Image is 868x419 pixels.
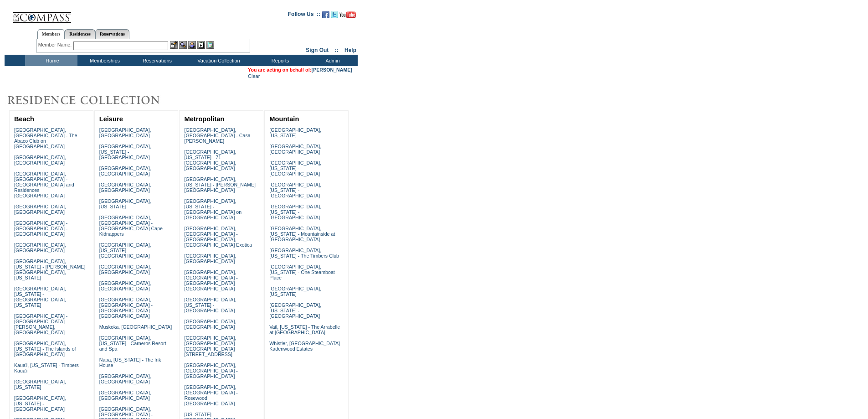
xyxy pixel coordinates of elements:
[288,10,320,21] td: Follow Us ::
[312,67,352,72] a: [PERSON_NAME]
[184,319,236,330] a: [GEOGRAPHIC_DATA], [GEOGRAPHIC_DATA]
[305,55,358,66] td: Admin
[331,14,338,19] a: Follow us on Twitter
[269,204,321,220] a: [GEOGRAPHIC_DATA], [US_STATE] - [GEOGRAPHIC_DATA]
[14,127,77,149] a: [GEOGRAPHIC_DATA], [GEOGRAPHIC_DATA] - The Abaco Club on [GEOGRAPHIC_DATA]
[99,182,151,193] a: [GEOGRAPHIC_DATA], [GEOGRAPHIC_DATA]
[184,115,224,123] a: Metropolitan
[14,341,76,357] a: [GEOGRAPHIC_DATA], [US_STATE] - The Islands of [GEOGRAPHIC_DATA]
[206,41,214,49] img: b_calculator.gif
[184,297,236,313] a: [GEOGRAPHIC_DATA], [US_STATE] - [GEOGRAPHIC_DATA]
[14,242,66,253] a: [GEOGRAPHIC_DATA], [GEOGRAPHIC_DATA]
[99,390,151,401] a: [GEOGRAPHIC_DATA], [GEOGRAPHIC_DATA]
[269,160,321,176] a: [GEOGRAPHIC_DATA], [US_STATE] - [GEOGRAPHIC_DATA]
[99,144,151,160] a: [GEOGRAPHIC_DATA], [US_STATE] - [GEOGRAPHIC_DATA]
[269,324,340,335] a: Vail, [US_STATE] - The Arrabelle at [GEOGRAPHIC_DATA]
[269,144,321,155] a: [GEOGRAPHIC_DATA], [GEOGRAPHIC_DATA]
[99,373,151,384] a: [GEOGRAPHIC_DATA], [GEOGRAPHIC_DATA]
[99,127,151,138] a: [GEOGRAPHIC_DATA], [GEOGRAPHIC_DATA]
[14,204,66,215] a: [GEOGRAPHIC_DATA], [GEOGRAPHIC_DATA]
[14,171,74,198] a: [GEOGRAPHIC_DATA], [GEOGRAPHIC_DATA] - [GEOGRAPHIC_DATA] and Residences [GEOGRAPHIC_DATA]
[99,297,153,319] a: [GEOGRAPHIC_DATA], [GEOGRAPHIC_DATA] - [GEOGRAPHIC_DATA] [GEOGRAPHIC_DATA]
[269,341,343,352] a: Whistler, [GEOGRAPHIC_DATA] - Kadenwood Estates
[99,215,163,237] a: [GEOGRAPHIC_DATA], [GEOGRAPHIC_DATA] - [GEOGRAPHIC_DATA] Cape Kidnappers
[322,11,329,18] img: Become our fan on Facebook
[184,127,250,144] a: [GEOGRAPHIC_DATA], [GEOGRAPHIC_DATA] - Casa [PERSON_NAME]
[14,286,66,308] a: [GEOGRAPHIC_DATA], [US_STATE] - [GEOGRAPHIC_DATA], [US_STATE]
[184,384,237,406] a: [GEOGRAPHIC_DATA], [GEOGRAPHIC_DATA] - Rosewood [GEOGRAPHIC_DATA]
[184,198,241,220] a: [GEOGRAPHIC_DATA], [US_STATE] - [GEOGRAPHIC_DATA] on [GEOGRAPHIC_DATA]
[38,41,73,49] div: Member Name:
[269,264,335,280] a: [GEOGRAPHIC_DATA], [US_STATE] - One Steamboat Place
[184,362,237,379] a: [GEOGRAPHIC_DATA], [GEOGRAPHIC_DATA] - [GEOGRAPHIC_DATA]
[184,269,237,291] a: [GEOGRAPHIC_DATA], [GEOGRAPHIC_DATA] - [GEOGRAPHIC_DATA] [GEOGRAPHIC_DATA]
[269,226,335,242] a: [GEOGRAPHIC_DATA], [US_STATE] - Mountainside at [GEOGRAPHIC_DATA]
[14,313,67,335] a: [GEOGRAPHIC_DATA] - [GEOGRAPHIC_DATA][PERSON_NAME], [GEOGRAPHIC_DATA]
[14,362,79,373] a: Kaua'i, [US_STATE] - Timbers Kaua'i
[184,176,256,193] a: [GEOGRAPHIC_DATA], [US_STATE] - [PERSON_NAME][GEOGRAPHIC_DATA]
[14,259,86,280] a: [GEOGRAPHIC_DATA], [US_STATE] - [PERSON_NAME][GEOGRAPHIC_DATA], [US_STATE]
[5,91,182,109] img: Destinations by Exclusive Resorts
[269,127,321,138] a: [GEOGRAPHIC_DATA], [US_STATE]
[95,29,129,39] a: Reservations
[99,280,151,291] a: [GEOGRAPHIC_DATA], [GEOGRAPHIC_DATA]
[37,29,65,39] a: Members
[99,357,161,368] a: Napa, [US_STATE] - The Ink House
[14,155,66,166] a: [GEOGRAPHIC_DATA], [GEOGRAPHIC_DATA]
[182,55,253,66] td: Vacation Collection
[77,55,130,66] td: Memberships
[188,41,196,49] img: Impersonate
[306,47,329,53] a: Sign Out
[170,41,178,49] img: b_edit.gif
[12,5,72,23] img: Compass Home
[339,11,356,18] img: Subscribe to our YouTube Channel
[14,220,67,237] a: [GEOGRAPHIC_DATA] - [GEOGRAPHIC_DATA] - [GEOGRAPHIC_DATA]
[248,73,260,79] a: Clear
[269,182,321,198] a: [GEOGRAPHIC_DATA], [US_STATE] - [GEOGRAPHIC_DATA]
[184,253,236,264] a: [GEOGRAPHIC_DATA], [GEOGRAPHIC_DATA]
[25,55,77,66] td: Home
[253,55,305,66] td: Reports
[269,115,299,123] a: Mountain
[179,41,187,49] img: View
[344,47,356,53] a: Help
[130,55,182,66] td: Reservations
[322,14,329,19] a: Become our fan on Facebook
[99,115,123,123] a: Leisure
[14,395,66,412] a: [GEOGRAPHIC_DATA], [US_STATE] - [GEOGRAPHIC_DATA]
[65,29,95,39] a: Residences
[5,14,12,14] img: i.gif
[184,149,236,171] a: [GEOGRAPHIC_DATA], [US_STATE] - 71 [GEOGRAPHIC_DATA], [GEOGRAPHIC_DATA]
[99,242,151,259] a: [GEOGRAPHIC_DATA], [US_STATE] - [GEOGRAPHIC_DATA]
[335,47,339,53] span: ::
[269,286,321,297] a: [GEOGRAPHIC_DATA], [US_STATE]
[99,264,151,275] a: [GEOGRAPHIC_DATA], [GEOGRAPHIC_DATA]
[197,41,205,49] img: Reservations
[339,14,356,19] a: Subscribe to our YouTube Channel
[331,11,338,18] img: Follow us on Twitter
[184,226,252,248] a: [GEOGRAPHIC_DATA], [GEOGRAPHIC_DATA] - [GEOGRAPHIC_DATA], [GEOGRAPHIC_DATA] Exotica
[248,67,352,72] span: You are acting on behalf of:
[14,379,66,390] a: [GEOGRAPHIC_DATA], [US_STATE]
[99,324,172,330] a: Muskoka, [GEOGRAPHIC_DATA]
[269,302,321,319] a: [GEOGRAPHIC_DATA], [US_STATE] - [GEOGRAPHIC_DATA]
[184,335,237,357] a: [GEOGRAPHIC_DATA], [GEOGRAPHIC_DATA] - [GEOGRAPHIC_DATA][STREET_ADDRESS]
[99,166,151,176] a: [GEOGRAPHIC_DATA], [GEOGRAPHIC_DATA]
[269,248,339,259] a: [GEOGRAPHIC_DATA], [US_STATE] - The Timbers Club
[14,115,34,123] a: Beach
[99,198,151,209] a: [GEOGRAPHIC_DATA], [US_STATE]
[99,335,166,352] a: [GEOGRAPHIC_DATA], [US_STATE] - Carneros Resort and Spa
